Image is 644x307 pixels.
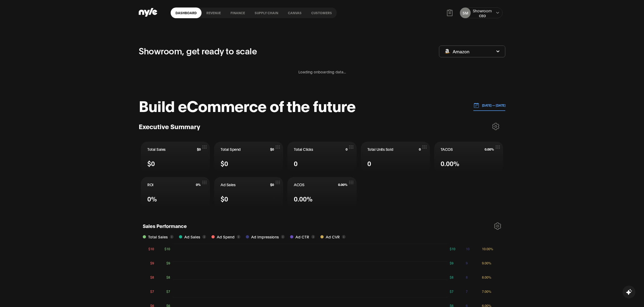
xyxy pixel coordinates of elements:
span: 0.00% [441,159,459,168]
span: 0 [367,159,371,168]
span: $0 [197,147,201,151]
button: i [342,235,346,239]
div: Loading onboarding data... [139,62,505,81]
span: 0% [147,194,157,203]
tspan: $10 [164,247,170,251]
span: $0 [221,194,228,203]
button: i [202,235,206,239]
tspan: 10.00% [482,247,493,251]
button: i [237,235,240,239]
tspan: $9 [150,261,154,265]
span: $0 [147,159,155,168]
button: TACOS0.00%0.00% [434,142,503,173]
tspan: $8 [150,275,154,279]
span: Ad Sales [184,234,200,240]
p: Showroom, get ready to scale [139,44,257,57]
button: Total Spend$0$0 [214,142,283,173]
span: ROI [147,182,153,187]
button: Total Units Sold00 [361,142,430,173]
button: i [281,235,285,239]
tspan: 9 [466,261,468,265]
tspan: $9 [450,261,453,265]
span: Total Units Sold [367,147,393,152]
tspan: 8.00% [482,275,491,279]
span: 0.00% [294,194,313,203]
a: Canvas [283,8,306,18]
tspan: 7.00% [482,289,491,293]
span: 0 [419,147,421,151]
tspan: $10 [450,247,455,251]
span: 0 [294,159,298,168]
button: ROI0%0% [141,177,210,208]
tspan: 9.00% [482,261,491,265]
span: Total Sales [148,234,168,240]
span: $0 [221,159,228,168]
button: Amazon [439,46,505,57]
button: i [311,235,315,239]
button: Ad Sales$0$0 [214,177,283,208]
tspan: $8 [450,275,453,279]
span: 0 [346,147,347,151]
span: $0 [270,147,274,151]
span: Ad CVR [326,234,340,240]
span: Ad Impressions [251,234,279,240]
span: Amazon [453,48,469,54]
button: Total Sales$0$0 [141,142,210,173]
a: Dashboard [171,8,202,18]
tspan: $7 [166,289,170,293]
button: ShowroomCEO [473,8,492,18]
span: Total Sales [147,147,166,152]
span: Total Spend [221,147,241,152]
button: [DATE] — [DATE] [473,100,506,111]
img: Amazon [445,49,450,54]
h3: Executive Summary [139,122,200,130]
span: 0.00% [485,147,494,151]
button: Total Clicks00 [287,142,356,173]
span: Ad Spend [217,234,235,240]
h1: Sales Performance [143,222,187,231]
tspan: 8 [466,275,468,279]
a: finance [226,8,250,18]
p: [DATE] — [DATE] [479,103,506,108]
span: Ad Sales [221,182,235,187]
div: Showroom [473,8,492,13]
tspan: $8 [166,275,170,279]
button: SM [460,8,471,18]
span: 0% [196,183,201,186]
button: ACOS0.00%0.00% [287,177,356,208]
span: 0.00% [338,183,347,186]
a: Customers [306,8,337,18]
h1: Build eCommerce of the future [139,97,356,113]
div: CEO [473,13,492,18]
a: Supply chain [250,8,283,18]
tspan: $9 [166,261,170,265]
button: Revenue [202,11,226,15]
span: Ad CTR [295,234,309,240]
span: ACOS [294,182,304,187]
span: TACOS [441,147,453,152]
tspan: $7 [450,289,453,293]
tspan: $7 [150,289,154,293]
tspan: 7 [466,289,468,293]
button: i [170,235,174,239]
span: Total Clicks [294,147,313,152]
tspan: 10 [466,247,470,251]
span: $0 [270,183,274,186]
tspan: $10 [148,247,154,251]
img: 01.01.24 — 07.01.24 [473,102,479,108]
